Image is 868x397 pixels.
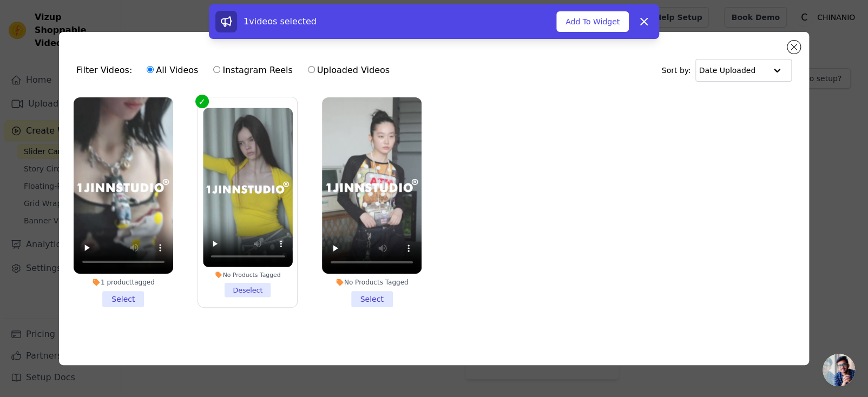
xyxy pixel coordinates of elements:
div: 1 product tagged [74,278,173,287]
label: All Videos [146,63,199,77]
div: No Products Tagged [322,278,422,287]
div: No Products Tagged [203,270,292,278]
div: Filter Videos: [76,58,396,83]
button: Close modal [787,41,800,54]
button: Add To Widget [556,11,629,32]
label: Uploaded Videos [307,63,390,77]
label: Instagram Reels [213,63,293,77]
span: 1 videos selected [244,16,317,27]
div: 开放式聊天 [823,354,855,386]
div: Sort by: [662,59,792,82]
